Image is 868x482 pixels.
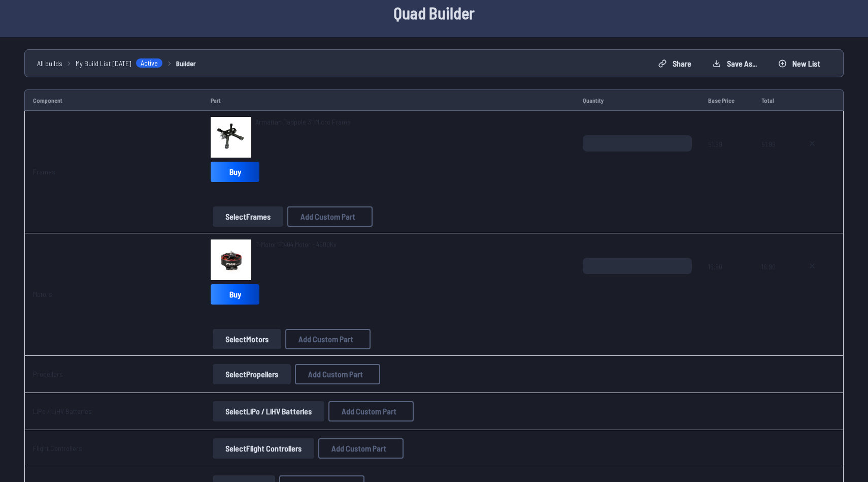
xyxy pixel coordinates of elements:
a: SelectLiPo / LiHV Batteries [211,401,326,421]
button: SelectLiPo / LiHV Batteries [213,401,324,421]
a: T-Motor F1404 Motor - 4600Kv [255,239,337,250]
span: T-Motor F1404 Motor - 4600Kv [255,240,337,249]
a: Buy [211,162,259,182]
button: Add Custom Part [287,206,373,227]
span: Add Custom Part [331,444,386,453]
td: Base Price [700,89,753,111]
span: Add Custom Part [342,407,396,415]
td: Component [24,89,203,111]
a: Builder [176,58,196,69]
span: 51.99 [708,135,745,184]
span: My Build List [DATE] [76,58,131,69]
button: Add Custom Part [318,438,404,459]
a: LiPo / LiHV Batteries [33,407,92,415]
a: Armattan Tadpole 3" Micro Frame [255,117,351,127]
img: image [211,117,251,158]
td: Part [203,89,575,111]
a: Frames [33,167,55,176]
a: SelectPropellers [211,364,293,384]
span: 51.99 [761,135,783,184]
a: Buy [211,284,259,305]
button: SelectPropellers [213,364,291,384]
span: 16.90 [761,258,783,307]
span: Add Custom Part [298,335,353,343]
a: All builds [37,58,62,69]
button: SelectMotors [213,329,281,349]
h1: Quad Builder [109,1,759,25]
button: Save as... [704,55,765,72]
a: SelectMotors [211,329,283,349]
a: SelectFlight Controllers [211,438,316,459]
a: SelectFrames [211,206,285,227]
a: Motors [33,290,52,298]
button: Share [650,55,700,72]
img: image [211,239,251,280]
a: My Build List [DATE]Active [76,58,163,69]
td: Total [753,89,791,111]
span: Add Custom Part [301,213,355,221]
button: SelectFrames [213,206,283,227]
a: Propellers [33,370,63,378]
button: Add Custom Part [328,401,414,421]
button: Add Custom Part [295,364,380,384]
button: New List [770,55,829,72]
button: Add Custom Part [285,329,371,349]
td: Quantity [575,89,700,111]
span: 16.90 [708,258,745,307]
a: Flight Controllers [33,444,82,453]
span: Add Custom Part [308,370,363,378]
button: SelectFlight Controllers [213,438,314,459]
span: Active [136,58,163,68]
span: Armattan Tadpole 3" Micro Frame [255,117,351,126]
